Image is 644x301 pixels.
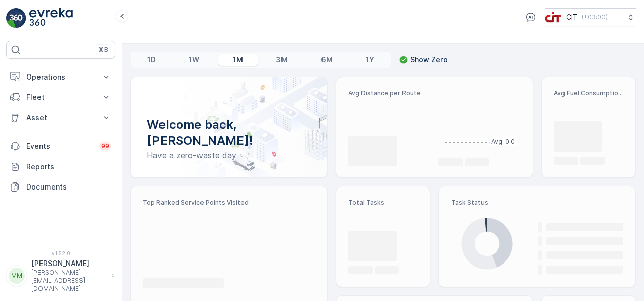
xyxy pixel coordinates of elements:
[147,149,311,161] p: Have a zero-waste day
[554,89,623,97] p: Avg Fuel Consumption per Route
[29,8,73,28] img: logo_light-DOdMpM7g.png
[147,117,311,149] p: Welcome back, [PERSON_NAME]!
[451,199,623,207] p: Task Status
[26,72,95,82] p: Operations
[6,177,115,197] a: Documents
[545,8,636,26] button: CIT(+03:00)
[26,92,95,102] p: Fleet
[348,199,418,207] p: Total Tasks
[101,142,110,151] p: 99
[6,87,115,107] button: Fleet
[6,157,115,177] a: Reports
[410,55,448,65] p: Show Zero
[26,182,111,192] p: Documents
[566,12,578,22] p: CIT
[6,107,115,128] button: Asset
[276,55,288,65] p: 3M
[147,55,156,65] p: 1D
[6,258,115,293] button: MM[PERSON_NAME][PERSON_NAME][EMAIL_ADDRESS][DOMAIN_NAME]
[26,141,93,152] p: Events
[6,67,115,87] button: Operations
[26,162,111,172] p: Reports
[31,258,106,269] p: [PERSON_NAME]
[233,55,243,65] p: 1M
[6,136,115,157] a: Events99
[6,250,115,256] span: v 1.52.0
[31,269,106,293] p: [PERSON_NAME][EMAIL_ADDRESS][DOMAIN_NAME]
[348,89,430,97] p: Avg Distance per Route
[321,55,333,65] p: 6M
[189,55,199,65] p: 1W
[98,46,108,54] p: ⌘B
[9,268,25,284] div: MM
[366,55,374,65] p: 1Y
[545,12,562,23] img: cit-logo_pOk6rL0.png
[26,112,95,123] p: Asset
[582,13,608,21] p: ( +03:00 )
[143,199,315,207] p: Top Ranked Service Points Visited
[6,8,26,28] img: logo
